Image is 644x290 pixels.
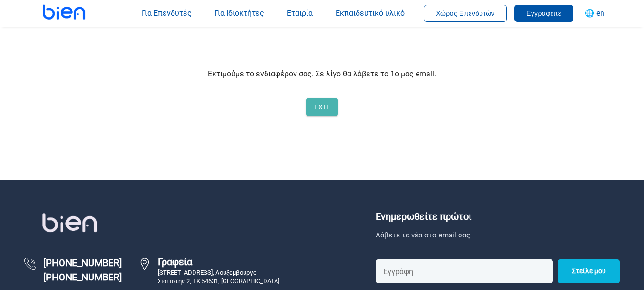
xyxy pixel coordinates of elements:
[376,230,620,241] p: Λάβετε τα νέα στο email σας
[43,256,139,284] span: [PHONE_NUMBER] [PHONE_NUMBER]
[526,10,562,17] span: Εγγραφείτε
[376,259,553,283] input: Εγγράφη
[376,209,620,225] h3: Ενημερωθείτε πρώτοι
[306,98,338,116] button: Exit
[24,192,120,253] div: header-logo.png
[158,269,256,276] span: [STREET_ADDRESS], Λουξεμβούργο
[215,9,264,18] span: Για Ιδιοκτήτες
[306,102,338,111] a: Exit
[572,267,606,276] span: Στείλε μου
[514,9,573,18] a: Εγγραφείτε
[24,192,369,253] a: bien Logo
[158,278,279,285] span: Σιατίστης 2, ΤΚ 54631, [GEOGRAPHIC_DATA]
[24,256,139,284] a: header-logo.png [PHONE_NUMBER] [PHONE_NUMBER]
[287,9,313,18] span: Εταιρία
[139,258,151,270] img: header-logo.png
[140,64,505,83] h2: Εκτιμούμε το ενδιαφέρον σας. Σε λίγο θα λάβετε το 1ο μας email.
[436,10,495,17] span: Χώρος Επενδυτών
[424,9,507,18] a: Χώρος Επενδυτών
[336,9,405,18] span: Εκπαιδευτικό υλικό
[585,9,604,18] span: 🌐 en
[24,258,36,270] div: header-logo.png
[314,103,330,111] span: Exit
[142,9,192,18] span: Για Επενδυτές
[424,5,507,22] button: Χώρος Επενδυτών
[514,5,573,22] button: Εγγραφείτε
[558,259,620,283] button: Submit Button
[158,256,279,269] strong: Γραφεία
